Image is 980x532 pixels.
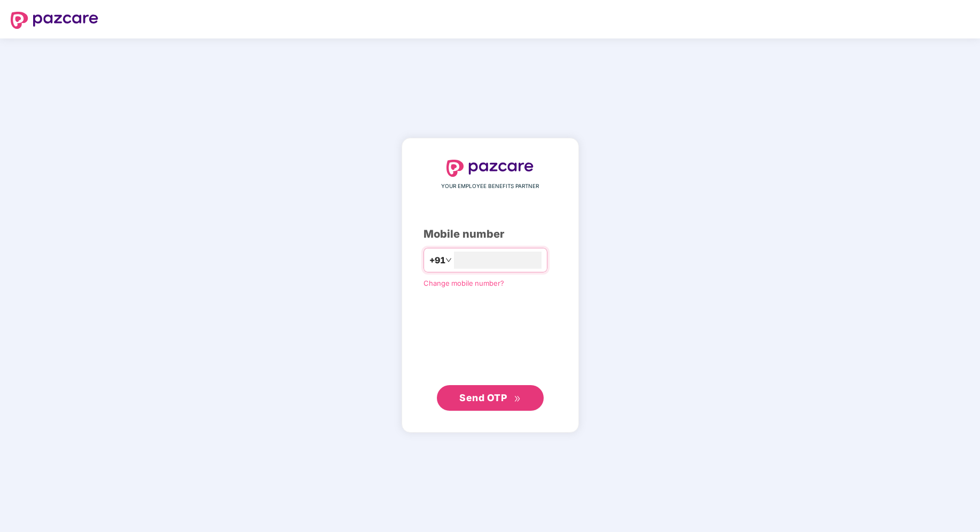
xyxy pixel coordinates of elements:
img: logo [446,160,534,177]
span: double-right [514,395,521,402]
span: Send OTP [459,392,507,403]
a: Change mobile number? [424,279,504,287]
img: logo [11,12,98,29]
span: down [445,257,452,263]
div: Mobile number [424,226,557,242]
span: YOUR EMPLOYEE BENEFITS PARTNER [441,182,539,191]
span: +91 [429,254,445,267]
button: Send OTPdouble-right [437,385,544,411]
